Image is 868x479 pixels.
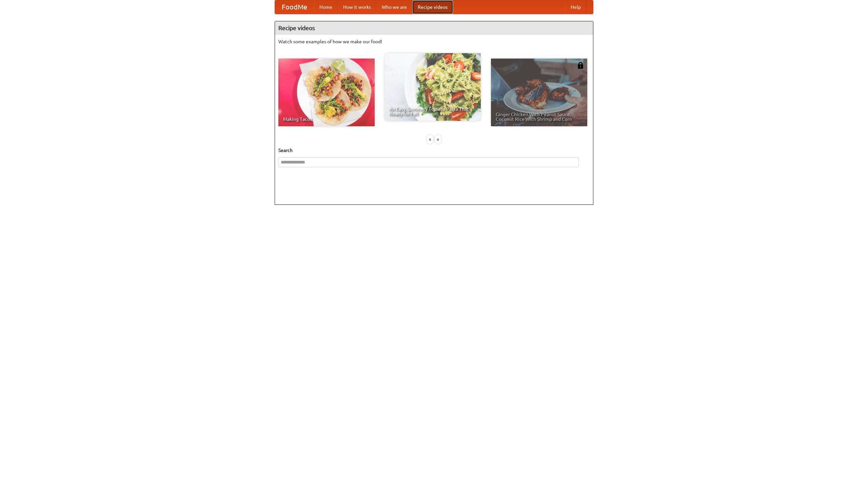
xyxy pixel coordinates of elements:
a: Making Tacos [278,59,375,126]
h5: Search [278,147,590,154]
a: Home [314,0,338,14]
a: FoodMe [275,0,314,14]
a: Help [565,0,586,14]
div: « [427,135,433,144]
div: » [435,135,441,144]
span: Making Tacos [283,117,370,122]
a: An Easy, Summery Tomato Pasta That's Ready for Fall [384,53,481,121]
a: How it works [338,0,376,14]
p: Watch some examples of how we make our food! [278,38,590,45]
span: An Easy, Summery Tomato Pasta That's Ready for Fall [389,107,476,116]
a: Recipe videos [412,0,453,14]
img: 483408.png [577,62,584,69]
h4: Recipe videos [275,21,593,35]
a: Who we are [376,0,412,14]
